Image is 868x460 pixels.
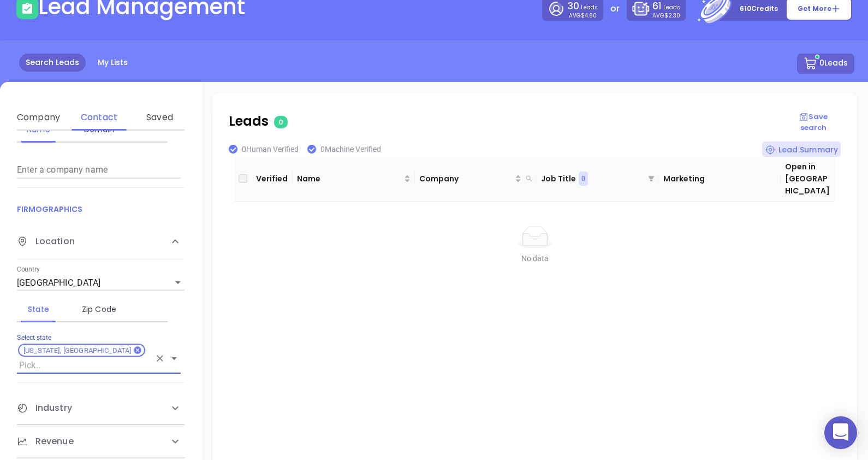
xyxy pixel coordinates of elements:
[648,175,655,182] span: filter
[17,111,60,124] div: Company
[740,3,778,14] p: 610 Credits
[229,111,786,131] p: Leads
[581,11,597,20] span: $4.60
[138,111,181,124] div: Saved
[17,224,185,260] div: Location
[19,345,135,356] span: [US_STATE], [GEOGRAPHIC_DATA]
[659,156,781,202] th: Marketing
[526,175,532,182] span: search
[419,173,513,185] span: Company
[19,54,86,72] a: Search Leads
[17,402,72,415] span: Industry
[762,141,841,157] div: Lead Summary
[17,267,40,273] label: Country
[17,303,60,316] div: State
[797,54,854,74] button: 0Leads
[252,156,293,202] th: Verified
[17,425,185,458] div: Revenue
[242,145,299,154] span: 0 Human Verified
[17,335,51,341] label: Select state
[78,111,121,124] div: Contact
[293,156,415,202] th: Name
[152,351,168,366] button: Clear
[646,169,657,188] span: filter
[652,13,680,18] p: AVG
[781,156,835,202] th: Open in [GEOGRAPHIC_DATA]
[17,235,75,248] span: Location
[415,156,537,202] th: Company
[91,54,134,72] a: My Lists
[274,116,288,128] span: 0
[17,274,185,292] div: [GEOGRAPHIC_DATA]
[78,303,121,316] div: Zip Code
[320,145,381,154] span: 0 Machine Verified
[167,351,182,366] button: Open
[569,13,597,18] p: AVG
[524,170,534,187] span: search
[18,344,145,357] div: [US_STATE], [GEOGRAPHIC_DATA]
[786,111,841,133] p: Save search
[610,2,620,15] p: or
[17,358,150,373] input: Pick..
[17,203,185,215] p: FIRMOGRAPHICS
[17,392,185,424] div: Industry
[297,173,402,185] span: Name
[581,173,585,185] span: 0
[17,435,74,448] span: Revenue
[664,11,680,20] span: $2.30
[541,173,576,185] p: Job Title
[243,252,827,264] div: No data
